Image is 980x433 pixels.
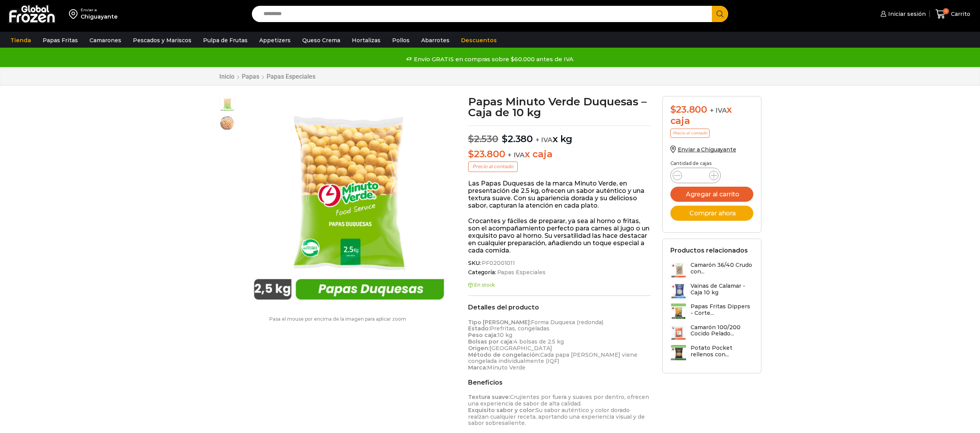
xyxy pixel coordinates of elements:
[670,247,748,254] h2: Productos relacionados
[39,33,82,48] a: Papas Fritas
[219,316,457,322] p: Pasa el mouse por encima de la imagen para aplicar zoom
[710,107,727,114] span: + IVA
[670,104,676,115] span: $
[712,6,728,22] button: Search button
[502,133,533,144] bdi: 2.380
[388,33,413,48] a: Pollos
[670,262,753,278] a: Camarón 36/40 Crudo con...
[348,33,384,48] a: Hortalizas
[417,33,453,48] a: Abarrotes
[468,148,505,160] bdi: 23.800
[468,338,513,345] strong: Bolsas por caja:
[691,303,753,316] h3: Papas Fritas Dippers - Corte...
[691,283,753,296] h3: Vainas de Calamar - Caja 10 kg
[219,73,316,80] nav: Breadcrumb
[219,73,235,80] a: Inicio
[943,8,949,14] span: 0
[468,319,651,371] p: Forma Duquesa (redonda) Prefritas, congeladas 10 kg 4 bolsas de 2.5 kg [GEOGRAPHIC_DATA] Cada pap...
[468,332,498,338] strong: Peso caja:
[691,345,753,358] h3: Potato Pocket rellenos con...
[670,104,753,127] div: x caja
[468,217,651,254] p: Crocantes y fáciles de preparar, ya sea al horno o fritas, son el acompañamiento perfecto para ca...
[670,345,753,361] a: Potato Pocket rellenos con...
[468,393,510,400] strong: Textura suave:
[496,269,546,276] a: Papas Especiales
[81,13,118,21] div: Chiguayante
[468,379,651,386] h2: Beneficios
[468,407,536,414] strong: Exquisito sabor y color:
[69,7,81,21] img: address-field-icon.svg
[468,125,651,145] p: x kg
[670,146,736,153] a: Enviar a Chiguayante
[678,146,736,153] span: Enviar a Chiguayante
[536,136,553,144] span: + IVA
[468,394,651,426] p: Crujientes por fuera y suaves por dentro, ofrecen una experiencia de sabor de alta calidad. Su sa...
[691,262,753,275] h3: Camarón 36/40 Crudo con...
[670,324,753,341] a: Camarón 100/200 Cocido Pelado...
[81,7,118,13] div: Enviar a
[949,10,970,18] span: Carrito
[468,364,487,371] strong: Marca:
[468,162,518,172] p: Precio al contado
[219,115,235,131] span: papas-duquesas
[468,133,474,144] span: $
[670,129,710,138] p: Precio al contado
[933,5,972,23] a: 0 Carrito
[670,206,753,221] button: Comprar ahora
[670,303,753,320] a: Papas Fritas Dippers - Corte...
[670,283,753,299] a: Vainas de Calamar - Caja 10 kg
[241,73,260,80] a: Papas
[468,260,651,266] span: SKU:
[688,170,703,181] input: Product quantity
[298,33,344,48] a: Queso Crema
[219,96,235,112] span: papas-duquesa
[468,325,490,332] strong: Estado:
[457,33,501,48] a: Descuentos
[129,33,195,48] a: Pescados y Mariscos
[468,148,474,160] span: $
[481,260,515,266] span: PF02001011
[468,351,540,358] strong: Método de congelación:
[886,10,926,18] span: Iniciar sesión
[468,180,651,210] p: Las Papas Duquesas de la marca Minuto Verde, en presentación de 2.5 kg, ofrecen un sabor auténtic...
[468,304,651,311] h2: Detalles del producto
[468,96,651,118] h1: Papas Minuto Verde Duquesas – Caja de 10 kg
[502,133,508,144] span: $
[199,33,251,48] a: Pulpa de Frutas
[86,33,125,48] a: Camarones
[691,324,753,337] h3: Camarón 100/200 Cocido Pelado...
[670,161,753,166] p: Cantidad de cajas
[468,345,489,352] strong: Origen:
[468,282,651,288] p: En stock
[468,149,651,160] p: x caja
[468,319,531,326] strong: Tipo [PERSON_NAME]:
[255,33,295,48] a: Appetizers
[508,151,525,159] span: + IVA
[670,104,707,115] bdi: 23.800
[468,133,498,144] bdi: 2.530
[878,6,926,22] a: Iniciar sesión
[7,33,35,48] a: Tienda
[266,73,316,80] a: Papas Especiales
[468,269,651,276] span: Categoría:
[670,187,753,202] button: Agregar al carrito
